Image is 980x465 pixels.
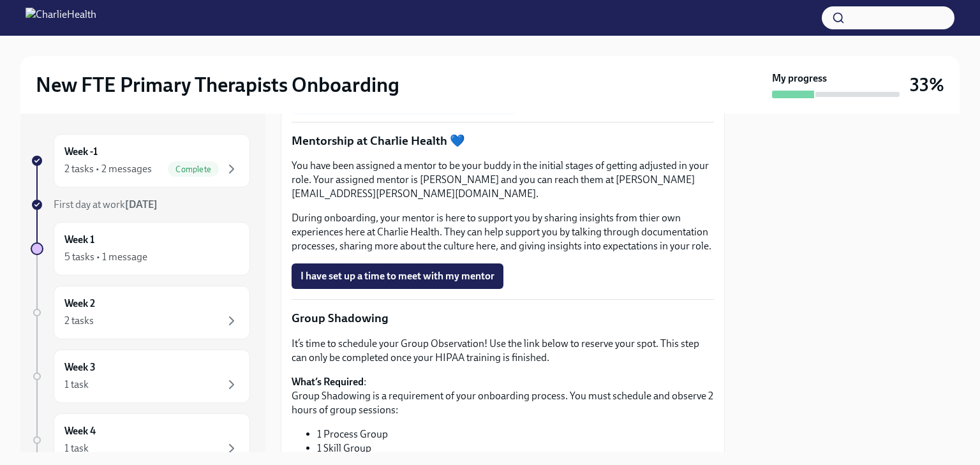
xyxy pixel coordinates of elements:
p: Group Shadowing [292,310,714,327]
a: Week -12 tasks • 2 messagesComplete [31,134,250,188]
a: Week 15 tasks • 1 message [31,222,250,276]
button: I have set up a time to meet with my mentor [292,263,503,289]
p: You have been assigned a mentor to be your buddy in the initial stages of getting adjusted in you... [292,159,714,201]
span: First day at work [54,198,158,210]
a: Week 22 tasks [31,286,250,339]
h6: Week 3 [64,360,96,374]
a: First day at work[DATE] [31,198,250,212]
h6: Week 4 [64,424,96,438]
div: 5 tasks • 1 message [64,250,147,264]
h2: New FTE Primary Therapists Onboarding [36,72,399,98]
a: Week 31 task [31,350,250,403]
h6: Week -1 [64,145,98,159]
strong: [DATE] [125,198,158,210]
span: I have set up a time to meet with my mentor [301,270,494,283]
h6: Week 1 [64,233,94,247]
div: 2 tasks [64,314,94,328]
div: 1 task [64,441,89,455]
div: 2 tasks • 2 messages [64,162,152,176]
li: 1 Skill Group [317,441,714,455]
strong: My progress [772,71,827,85]
li: 1 Process Group [317,427,714,441]
p: During onboarding, your mentor is here to support you by sharing insights from thier own experien... [292,211,714,253]
p: : Group Shadowing is a requirement of your onboarding process. You must schedule and observe 2 ho... [292,375,714,417]
h6: Week 2 [64,297,95,311]
img: CharlieHealth [26,8,96,28]
h3: 33% [910,73,944,96]
p: It’s time to schedule your Group Observation! Use the link below to reserve your spot. This step ... [292,337,714,365]
p: Mentorship at Charlie Health 💙 [292,133,714,149]
span: Complete [168,165,219,174]
strong: What’s Required [292,376,364,388]
div: 1 task [64,378,89,392]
